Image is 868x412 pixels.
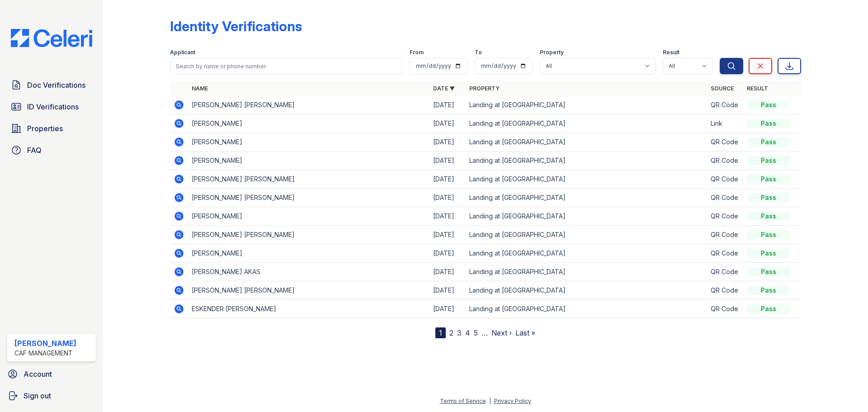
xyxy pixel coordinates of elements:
[707,96,743,114] td: QR Code
[429,170,466,189] td: [DATE]
[466,207,707,226] td: Landing at [GEOGRAPHIC_DATA]
[4,29,99,47] img: CE_Logo_Blue-a8612792a0a2168367f1c8372b55b34899dd931a85d93a1a3d3e32e68fde9ad4.png
[188,244,429,263] td: [PERSON_NAME]
[429,281,466,300] td: [DATE]
[429,189,466,207] td: [DATE]
[747,100,790,109] div: Pass
[707,189,743,207] td: QR Code
[707,133,743,152] td: QR Code
[27,80,85,90] span: Doc Verifications
[747,230,790,239] div: Pass
[707,114,743,133] td: Link
[474,328,478,337] a: 5
[466,226,707,244] td: Landing at [GEOGRAPHIC_DATA]
[188,189,429,207] td: [PERSON_NAME] [PERSON_NAME]
[540,49,564,56] label: Property
[747,304,790,313] div: Pass
[188,226,429,244] td: [PERSON_NAME] [PERSON_NAME]
[188,170,429,189] td: [PERSON_NAME] [PERSON_NAME]
[7,76,96,94] a: Doc Verifications
[707,152,743,170] td: QR Code
[429,226,466,244] td: [DATE]
[707,263,743,281] td: QR Code
[747,85,768,92] a: Result
[440,398,486,404] a: Terms of Service
[707,226,743,244] td: QR Code
[188,133,429,152] td: [PERSON_NAME]
[410,49,424,56] label: From
[429,244,466,263] td: [DATE]
[747,175,790,184] div: Pass
[707,244,743,263] td: QR Code
[747,193,790,202] div: Pass
[7,141,96,159] a: FAQ
[27,101,79,112] span: ID Verifications
[7,119,96,137] a: Properties
[429,263,466,281] td: [DATE]
[24,390,51,401] span: Sign out
[489,398,491,404] div: |
[429,152,466,170] td: [DATE]
[27,145,42,156] span: FAQ
[192,85,208,92] a: Name
[4,365,99,383] a: Account
[466,96,707,114] td: Landing at [GEOGRAPHIC_DATA]
[188,96,429,114] td: [PERSON_NAME] [PERSON_NAME]
[475,49,482,56] label: To
[747,119,790,128] div: Pass
[747,286,790,295] div: Pass
[188,281,429,300] td: [PERSON_NAME] [PERSON_NAME]
[457,328,462,337] a: 3
[466,152,707,170] td: Landing at [GEOGRAPHIC_DATA]
[747,267,790,276] div: Pass
[707,281,743,300] td: QR Code
[466,114,707,133] td: Landing at [GEOGRAPHIC_DATA]
[433,85,455,92] a: Date ▼
[429,114,466,133] td: [DATE]
[188,152,429,170] td: [PERSON_NAME]
[465,328,470,337] a: 4
[481,327,488,338] span: …
[466,263,707,281] td: Landing at [GEOGRAPHIC_DATA]
[170,49,195,56] label: Applicant
[747,212,790,221] div: Pass
[429,133,466,152] td: [DATE]
[494,398,531,404] a: Privacy Policy
[14,349,76,358] div: CAF Management
[7,98,96,116] a: ID Verifications
[466,133,707,152] td: Landing at [GEOGRAPHIC_DATA]
[711,85,734,92] a: Source
[429,96,466,114] td: [DATE]
[466,189,707,207] td: Landing at [GEOGRAPHIC_DATA]
[466,300,707,318] td: Landing at [GEOGRAPHIC_DATA]
[663,49,679,56] label: Result
[747,249,790,258] div: Pass
[469,85,500,92] a: Property
[429,207,466,226] td: [DATE]
[707,207,743,226] td: QR Code
[170,18,302,34] div: Identity Verifications
[466,170,707,189] td: Landing at [GEOGRAPHIC_DATA]
[170,58,402,74] input: Search by name or phone number
[429,300,466,318] td: [DATE]
[27,123,63,134] span: Properties
[747,137,790,147] div: Pass
[188,114,429,133] td: [PERSON_NAME]
[449,328,453,337] a: 2
[24,369,52,379] span: Account
[14,338,76,349] div: [PERSON_NAME]
[707,300,743,318] td: QR Code
[4,387,99,405] a: Sign out
[466,281,707,300] td: Landing at [GEOGRAPHIC_DATA]
[188,300,429,318] td: ESKENDER [PERSON_NAME]
[747,156,790,165] div: Pass
[435,327,446,338] div: 1
[188,207,429,226] td: [PERSON_NAME]
[707,170,743,189] td: QR Code
[491,328,512,337] a: Next ›
[466,244,707,263] td: Landing at [GEOGRAPHIC_DATA]
[188,263,429,281] td: [PERSON_NAME] AKAS
[515,328,535,337] a: Last »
